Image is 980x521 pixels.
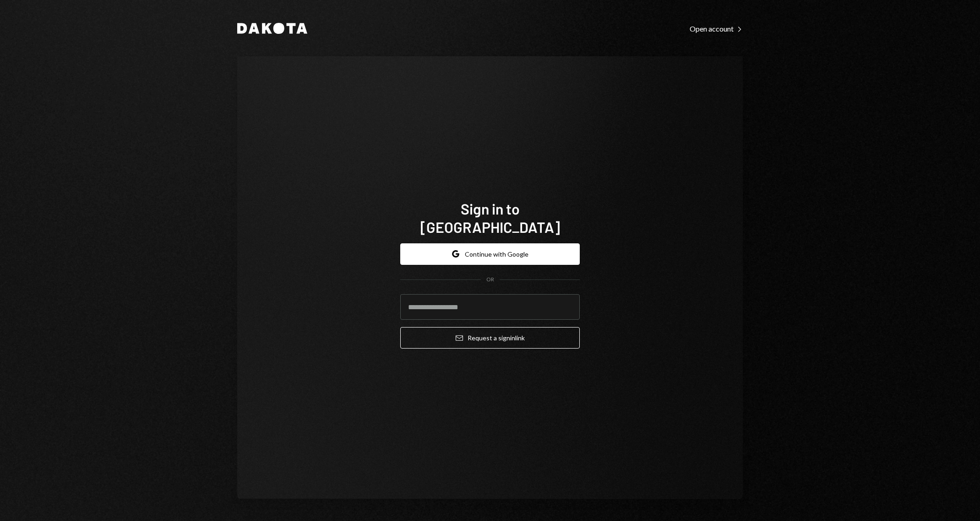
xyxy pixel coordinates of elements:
h1: Sign in to [GEOGRAPHIC_DATA] [400,199,580,236]
a: Open account [690,23,743,33]
button: Request a signinlink [400,327,580,349]
div: Open account [690,24,743,33]
div: OR [486,276,494,284]
button: Continue with Google [400,243,580,265]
